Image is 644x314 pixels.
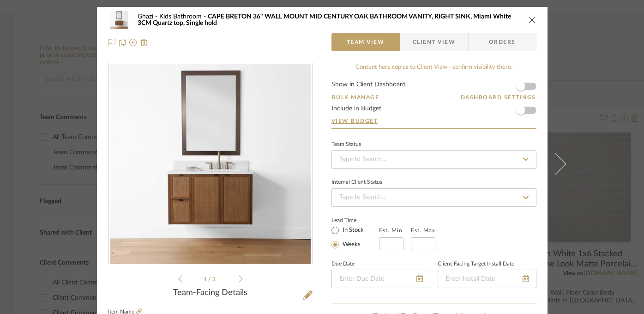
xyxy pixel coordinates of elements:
[379,227,403,234] label: Est. Min
[331,188,536,207] input: Type to Search…
[331,117,536,125] a: View Budget
[138,13,511,26] span: CAPE BRETON 36" WALL MOUNT MID CENTURY OAK BATHROOM VANITY, RIGHT SINK, Miami White 3CM Quartz to...
[331,93,380,102] button: Bulk Manage
[479,33,526,51] span: Orders
[331,224,379,250] mat-radio-group: Select item type
[341,226,364,235] label: In Stock
[331,180,382,185] div: Internal Client Status
[411,227,435,234] label: Est. Max
[331,63,536,72] div: Content here copies to Client View - confirm visibility there.
[138,13,159,20] span: Ghazi
[460,93,536,102] button: Dashboard Settings
[159,13,208,20] span: Kids Bathroom
[110,64,311,264] img: af04e998-e15c-4601-9ddf-a3c2544bc0fa_436x436.jpg
[413,33,455,51] span: Client View
[108,288,313,298] div: Team-Facing Details
[331,262,355,266] label: Due Date
[140,39,148,46] img: Remove from project
[108,11,130,29] img: af04e998-e15c-4601-9ddf-a3c2544bc0fa_48x40.jpg
[331,142,361,147] div: Team Status
[438,270,536,288] input: Enter Install Date
[108,64,313,264] div: 0
[212,277,217,282] span: 3
[331,216,379,224] label: Lead Time
[331,270,430,288] input: Enter Due Date
[341,241,361,249] label: Weeks
[347,33,385,51] span: Team View
[528,16,536,24] button: close
[331,150,536,169] input: Type to Search…
[438,262,514,266] label: Client-Facing Target Install Date
[208,277,212,282] span: /
[204,277,208,282] span: 1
